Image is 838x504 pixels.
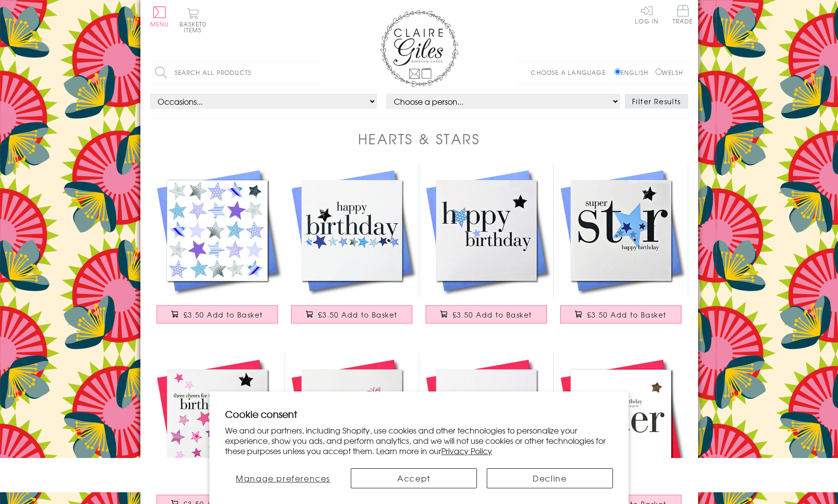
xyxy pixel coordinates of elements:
[150,163,285,333] a: General Card Card, Blue Stars, Embellished with a shiny padded star £3.50 Add to Basket
[656,68,683,77] label: Welsh
[487,468,613,488] button: Decline
[225,407,613,421] h2: Cookie consent
[614,69,621,75] input: English
[587,310,667,320] span: £3.50 Add to Basket
[285,163,419,298] img: Birthday Card, Blue Stars, Happy Birthday, Embellished with a shiny padded star
[426,305,547,323] button: £3.50 Add to Basket
[225,425,613,456] p: We and our partners, including Shopify, use cookies and other technologies to personalize your ex...
[318,310,398,320] span: £3.50 Add to Basket
[453,310,532,320] span: £3.50 Add to Basket
[285,163,419,333] a: Birthday Card, Blue Stars, Happy Birthday, Embellished with a shiny padded star £3.50 Add to Basket
[236,472,330,484] span: Manage preferences
[180,8,206,33] button: Basket0 items
[531,68,612,77] p: Choose a language:
[380,10,458,87] img: Claire Giles Greetings Cards
[673,5,693,24] span: Trade
[635,5,658,24] a: Log In
[554,163,688,298] img: Birthday Card, Blue Stars, Super Star, Embellished with a padded star
[312,62,321,84] input: Search
[291,305,412,323] button: £3.50 Add to Basket
[150,163,285,298] img: General Card Card, Blue Stars, Embellished with a shiny padded star
[225,468,341,488] button: Manage preferences
[184,20,206,34] span: 0 items
[419,163,554,298] img: Birthday Card, Blue Stars, Happy Birthday, Embellished with a shiny padded star
[673,5,693,26] a: Trade
[656,69,662,75] input: Welsh
[560,305,681,323] button: £3.50 Add to Basket
[150,353,285,487] img: Birthday Card, Pink Stars, birthday girl, Embellished with a padded star
[285,353,419,487] img: Birthday Card, Hearts, happy birthday Nan, embellished with a fabric butterfly
[554,353,688,487] img: Birthday Card, Heart, to a great Sister, fabric butterfly Embellished
[554,163,688,333] a: Birthday Card, Blue Stars, Super Star, Embellished with a padded star £3.50 Add to Basket
[419,163,554,333] a: Birthday Card, Blue Stars, Happy Birthday, Embellished with a shiny padded star £3.50 Add to Basket
[183,310,263,320] span: £3.50 Add to Basket
[157,305,278,323] button: £3.50 Add to Basket
[419,353,554,487] img: Birthday Card, Love Heart, To My Grlfriend, fabric butterfly Embellished
[150,62,321,84] input: Search all products
[150,6,169,27] button: Menu
[351,468,477,488] button: Accept
[358,129,480,149] h1: Hearts & Stars
[625,94,688,109] button: Filter Results
[614,68,653,77] label: English
[441,445,492,457] a: Privacy Policy
[150,20,169,28] span: Menu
